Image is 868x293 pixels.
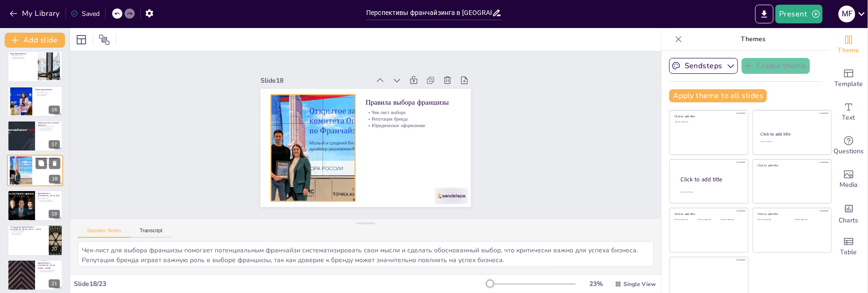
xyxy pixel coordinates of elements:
[835,79,863,89] span: Template
[7,155,63,187] div: 18
[7,51,63,82] div: 15
[366,6,492,20] input: Insert title
[795,219,824,221] div: Click to add text
[71,9,100,18] div: Saved
[675,121,742,123] div: Click to add text
[10,52,35,55] p: Виды франчайзинга
[49,279,60,288] div: 21
[830,196,868,230] div: Add charts and graphs
[830,62,868,95] div: Add ready made slides
[74,32,89,47] div: Layout
[35,162,60,164] p: Репутация бренда
[10,234,46,236] p: Меры поддержки
[35,88,60,91] p: Формы франчайзинга
[830,28,868,62] div: Change the overall theme
[38,271,60,273] p: Консультации и обучение
[78,228,130,238] button: Speaker Notes
[38,199,60,201] p: Вовлеченность женщин
[834,146,864,157] span: Questions
[758,219,788,221] div: Click to add text
[758,213,825,216] div: Click to add title
[623,280,656,288] span: Single View
[7,86,63,117] div: 16
[10,232,46,234] p: Финансовая помощь
[130,228,172,238] button: Transcript
[49,245,60,253] div: 20
[7,225,63,256] div: 20
[7,190,63,221] div: 19
[10,230,46,232] p: Программы поддержки
[686,28,821,50] p: Themes
[7,121,63,151] div: 17
[38,259,60,269] p: Господдержка франчайзинга в [GEOGRAPHIC_DATA], [DATE] – [DATE]
[35,93,60,95] p: Прямой франчайзинг
[38,129,60,131] p: Системная поддержка
[681,176,741,184] div: Click to add title
[10,55,35,57] p: Виды франчайзинга
[585,279,608,288] div: 23 %
[35,160,60,162] p: Чек-лист выбора
[74,279,486,288] div: Slide 18 / 23
[366,116,460,122] p: Репутация бренда
[675,213,742,216] div: Click to add title
[830,95,868,129] div: Add text boxes
[38,201,60,203] p: Автоматизация процессов
[38,197,60,199] p: Растущий интерес
[675,219,696,221] div: Click to add text
[10,226,46,231] p: Господдержка франчайзинга в [GEOGRAPHIC_DATA], [DATE] – [DATE]
[681,191,740,193] div: Click to add body
[366,109,460,116] p: Чек-лист выбора
[35,91,60,93] p: Формы франчайзинга
[78,241,654,267] textarea: Чек-лист для выбора франшизы помогает потенциальным франчайзи систематизировать свои мысли и сдел...
[830,230,868,264] div: Add a table
[840,180,858,190] span: Media
[260,76,370,85] div: Slide 18
[366,97,460,107] p: Правила выбора франшизы
[366,122,460,129] p: Юридическое оформление
[49,175,60,184] div: 18
[35,164,60,166] p: Юридическое оформление
[838,45,860,56] span: Theme
[721,219,742,221] div: Click to add text
[49,140,60,149] div: 17
[742,58,810,74] button: Create theme
[755,5,774,23] button: Export to PowerPoint
[830,129,868,163] div: Get real-time input from your audience
[7,260,63,291] div: 21
[49,210,60,218] div: 19
[49,158,60,169] button: Delete Slide
[38,121,60,127] p: Характеристики успешной франшизы
[669,58,738,74] button: Sendsteps
[38,267,60,269] p: Городские программы
[10,56,35,58] p: Товарный франчайзинг
[840,247,857,257] span: Table
[49,71,60,79] div: 15
[839,5,855,23] button: M F
[10,58,35,60] p: Сервисный франчайзинг
[35,94,60,96] p: Мастер-франшиза
[99,34,110,45] span: Position
[830,163,868,196] div: Add images, graphics, shapes or video
[775,5,822,23] button: Present
[5,33,65,48] button: Add slide
[38,269,60,271] p: Выход на зарубежные рынки
[758,164,825,167] div: Click to add title
[36,158,47,169] button: Duplicate Slide
[38,128,60,129] p: Стратегическое развитие
[842,113,855,123] span: Text
[839,215,859,226] span: Charts
[669,89,767,102] button: Apply theme to all slides
[35,157,60,160] p: Правила выбора франшизы
[675,115,742,119] div: Click to add title
[839,6,855,22] div: M F
[38,189,60,200] p: Тренды развития франчайзинга в [GEOGRAPHIC_DATA], 2025 г.
[38,126,60,128] p: Клиентоориентированность
[761,131,823,137] div: Click to add title
[49,106,60,114] div: 16
[760,141,823,143] div: Click to add text
[7,6,64,21] button: My Library
[698,219,719,221] div: Click to add text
